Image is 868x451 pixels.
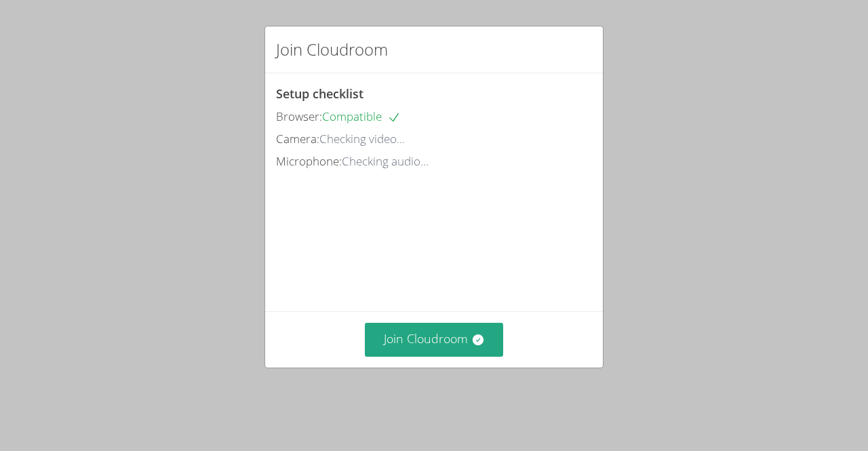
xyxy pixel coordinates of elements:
[365,323,504,356] button: Join Cloudroom
[276,109,322,124] span: Browser:
[276,131,319,146] span: Camera:
[319,131,405,146] span: Checking video...
[276,37,388,62] h2: Join Cloudroom
[322,109,401,124] span: Compatible
[276,153,342,169] span: Microphone:
[342,153,429,169] span: Checking audio...
[276,85,363,102] span: Setup checklist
